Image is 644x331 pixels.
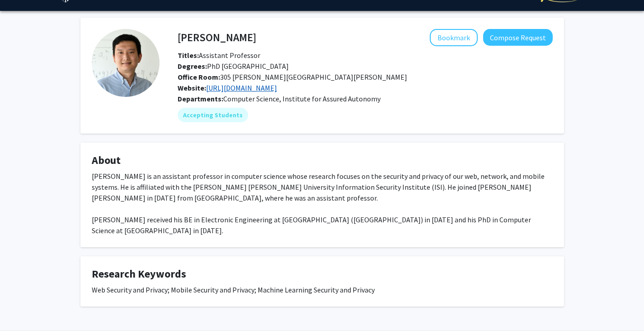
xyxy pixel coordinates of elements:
[92,284,553,295] div: Web Security and Privacy; Mobile Security and Privacy; Machine Learning Security and Privacy
[92,268,553,281] h4: Research Keywords
[178,62,289,71] span: PhD [GEOGRAPHIC_DATA]
[92,29,160,97] img: Profile Picture
[178,83,206,92] b: Website:
[178,29,256,46] h4: [PERSON_NAME]
[92,171,553,236] div: [PERSON_NAME] is an assistant professor in computer science whose research focuses on the securit...
[178,72,407,82] span: 305 [PERSON_NAME][GEOGRAPHIC_DATA][PERSON_NAME]
[178,108,248,122] mat-chip: Accepting Students
[178,51,260,60] span: Assistant Professor
[206,83,277,92] a: Opens in a new tab
[92,154,553,167] h4: About
[178,94,223,103] b: Departments:
[7,290,38,324] iframe: Chat
[178,72,220,82] b: Office Room:
[483,29,553,46] button: Compose Request to Yinzhi Cao
[178,51,199,60] b: Titles:
[178,62,207,71] b: Degrees:
[223,94,381,103] span: Computer Science, Institute for Assured Autonomy
[430,29,478,46] button: Add Yinzhi Cao to Bookmarks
